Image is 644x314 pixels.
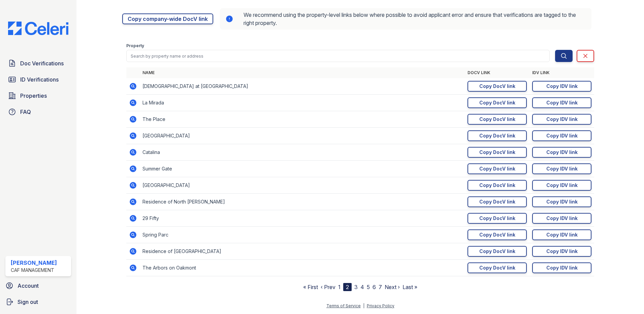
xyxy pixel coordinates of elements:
[379,284,382,290] a: 7
[479,182,515,189] div: Copy DocV link
[532,246,591,257] a: Copy IDV link
[468,163,527,174] a: Copy DocV link
[5,105,71,119] a: FAQ
[20,59,64,67] span: Doc Verifications
[546,149,578,156] div: Copy IDV link
[468,81,527,92] a: Copy DocV link
[468,180,527,191] a: Copy DocV link
[546,182,578,189] div: Copy IDV link
[140,95,465,111] td: La Mirada
[468,114,527,125] a: Copy DocV link
[343,283,352,291] div: 2
[532,81,591,92] a: Copy IDV link
[367,284,370,290] a: 5
[479,165,515,172] div: Copy DocV link
[20,108,31,116] span: FAQ
[532,180,591,191] a: Copy IDV link
[18,282,39,290] span: Account
[546,116,578,123] div: Copy IDV link
[360,284,364,290] a: 4
[140,210,465,227] td: 29 Fifty
[140,177,465,194] td: [GEOGRAPHIC_DATA]
[140,260,465,276] td: The Arbors on Oakmont
[546,215,578,222] div: Copy IDV link
[5,57,71,70] a: Doc Verifications
[140,227,465,243] td: Spring Parc
[468,147,527,158] a: Copy DocV link
[468,213,527,224] a: Copy DocV link
[546,165,578,172] div: Copy IDV link
[546,264,578,271] div: Copy IDV link
[3,295,74,309] a: Sign out
[140,243,465,260] td: Residence of [GEOGRAPHIC_DATA]
[468,196,527,207] a: Copy DocV link
[5,89,71,102] a: Properties
[140,67,465,78] th: Name
[468,97,527,108] a: Copy DocV link
[479,99,515,106] div: Copy DocV link
[479,248,515,255] div: Copy DocV link
[303,284,318,290] a: « First
[468,229,527,240] a: Copy DocV link
[532,196,591,207] a: Copy IDV link
[11,259,57,267] div: [PERSON_NAME]
[140,144,465,161] td: Catalina
[122,13,213,24] a: Copy company-wide DocV link
[18,298,38,306] span: Sign out
[373,284,376,290] a: 6
[140,161,465,177] td: Summer Gate
[546,83,578,90] div: Copy IDV link
[402,284,417,290] a: Last »
[532,147,591,158] a: Copy IDV link
[546,231,578,238] div: Copy IDV link
[220,8,591,30] div: We recommend using the property-level links below where possible to avoid applicant error and ens...
[126,43,144,49] label: Property
[546,132,578,139] div: Copy IDV link
[126,50,550,62] input: Search by property name or address
[140,78,465,95] td: [DEMOGRAPHIC_DATA] at [GEOGRAPHIC_DATA]
[385,284,400,290] a: Next ›
[546,248,578,255] div: Copy IDV link
[468,246,527,257] a: Copy DocV link
[479,264,515,271] div: Copy DocV link
[532,163,591,174] a: Copy IDV link
[465,67,529,78] th: DocV Link
[468,130,527,141] a: Copy DocV link
[479,116,515,123] div: Copy DocV link
[3,279,74,292] a: Account
[479,215,515,222] div: Copy DocV link
[532,130,591,141] a: Copy IDV link
[532,97,591,108] a: Copy IDV link
[532,262,591,273] a: Copy IDV link
[354,284,358,290] a: 3
[479,83,515,90] div: Copy DocV link
[326,303,361,308] a: Terms of Service
[321,284,335,290] a: ‹ Prev
[20,92,47,100] span: Properties
[529,67,594,78] th: IDV Link
[532,213,591,224] a: Copy IDV link
[363,303,364,308] div: |
[546,99,578,106] div: Copy IDV link
[546,198,578,205] div: Copy IDV link
[3,22,74,35] img: CE_Logo_Blue-a8612792a0a2168367f1c8372b55b34899dd931a85d93a1a3d3e32e68fde9ad4.png
[479,149,515,156] div: Copy DocV link
[140,194,465,210] td: Residence of North [PERSON_NAME]
[479,132,515,139] div: Copy DocV link
[140,128,465,144] td: [GEOGRAPHIC_DATA]
[532,229,591,240] a: Copy IDV link
[532,114,591,125] a: Copy IDV link
[367,303,394,308] a: Privacy Policy
[20,75,59,84] span: ID Verifications
[479,198,515,205] div: Copy DocV link
[479,231,515,238] div: Copy DocV link
[5,73,71,86] a: ID Verifications
[140,111,465,128] td: The Place
[468,262,527,273] a: Copy DocV link
[338,284,341,290] a: 1
[11,267,57,274] div: CAF Management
